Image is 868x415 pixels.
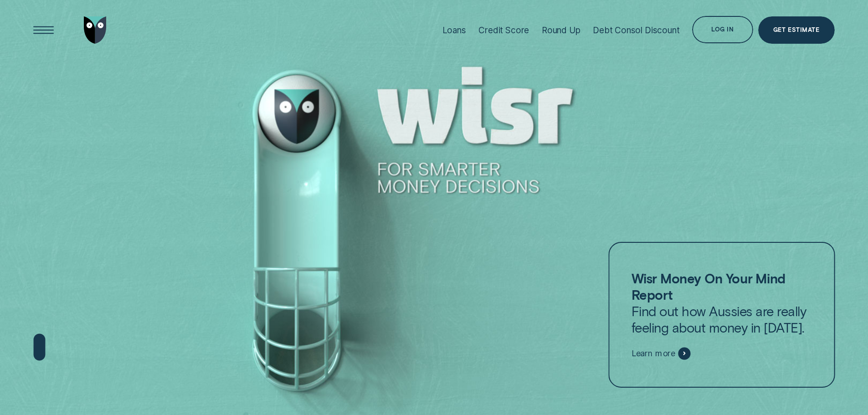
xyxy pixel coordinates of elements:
[478,25,529,36] div: Credit Score
[632,270,812,336] p: Find out how Aussies are really feeling about money in [DATE].
[632,270,786,302] strong: Wisr Money On Your Mind Report
[30,16,57,44] button: Open Menu
[593,25,679,36] div: Debt Consol Discount
[758,16,835,44] a: Get Estimate
[542,25,580,36] div: Round Up
[442,25,466,36] div: Loans
[692,16,753,43] button: Log in
[84,16,107,44] img: Wisr
[632,348,675,358] span: Learn more
[609,242,836,388] a: Wisr Money On Your Mind ReportFind out how Aussies are really feeling about money in [DATE].Learn...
